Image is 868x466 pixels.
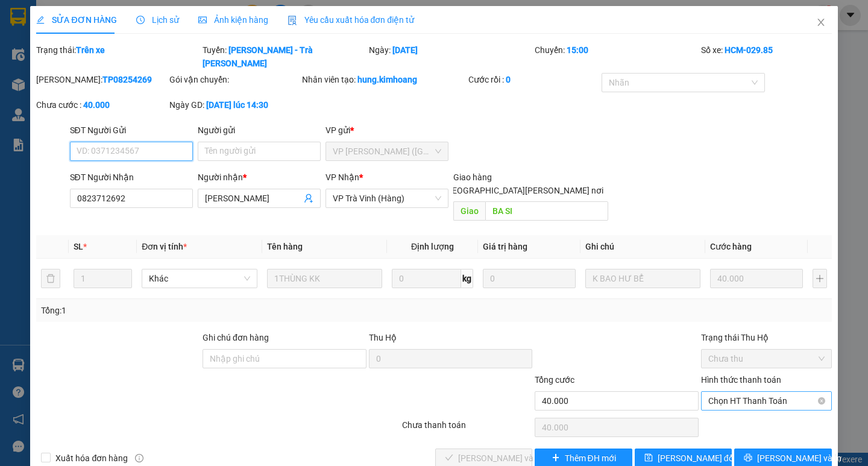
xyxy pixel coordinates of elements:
[644,453,653,463] span: save
[31,78,83,90] span: KO BAO HƯ
[813,269,827,288] button: plus
[149,269,250,288] span: Khác
[757,452,841,465] span: [PERSON_NAME] và In
[169,98,300,112] div: Ngày GD:
[333,142,441,160] span: VP Trần Phú (Hàng)
[203,349,366,368] input: Ghi chú đơn hàng
[142,242,187,251] span: Đơn vị tính
[804,6,838,40] button: Close
[70,124,193,137] div: SĐT Người Gửi
[585,269,700,288] input: Ghi Chú
[198,16,207,24] span: picture
[468,73,599,86] div: Cước rồi :
[64,65,77,77] span: VY
[70,171,193,184] div: SĐT Người Nhận
[206,100,268,110] b: [DATE] lúc 14:30
[74,242,83,251] span: SL
[818,397,825,405] span: close-circle
[302,73,466,86] div: Nhân viên tạo:
[136,16,145,24] span: clock-circle
[201,43,368,70] div: Tuyến:
[5,24,176,46] p: GỬI:
[485,201,608,221] input: Dọc đường
[288,15,415,25] span: Yêu cầu xuất hóa đơn điện tử
[41,304,336,317] div: Tổng: 1
[710,242,752,251] span: Cước hàng
[658,452,735,465] span: [PERSON_NAME] đổi
[169,73,300,86] div: Gói vận chuyển:
[401,418,534,439] div: Chưa thanh toán
[267,269,382,288] input: VD: Bàn, Ghế
[325,124,448,137] div: VP gửi
[36,15,116,25] span: SỬA ĐƠN HÀNG
[198,15,268,25] span: Ảnh kiện hàng
[744,453,752,463] span: printer
[453,201,485,221] span: Giao
[36,73,167,86] div: [PERSON_NAME]:
[198,171,321,184] div: Người nhận
[102,75,152,84] b: TP08254269
[533,43,700,70] div: Chuyến:
[368,43,534,70] div: Ngày:
[357,75,417,84] b: hung.kimhoang
[725,45,773,55] b: HCM-029.85
[565,452,616,465] span: Thêm ĐH mới
[136,15,179,25] span: Lịch sử
[5,24,112,46] span: VP [PERSON_NAME] ([GEOGRAPHIC_DATA]) -
[36,16,45,24] span: edit
[552,453,560,463] span: plus
[304,194,313,203] span: user-add
[483,269,576,288] input: 0
[392,45,418,55] b: [DATE]
[567,45,588,55] b: 15:00
[76,45,105,55] b: Trên xe
[135,454,143,462] span: info-circle
[506,75,511,84] b: 0
[369,333,397,342] span: Thu Hộ
[439,184,608,197] span: [GEOGRAPHIC_DATA][PERSON_NAME] nơi
[5,78,83,90] span: GIAO:
[453,172,492,182] span: Giao hàng
[325,172,359,182] span: VP Nhận
[461,269,473,288] span: kg
[41,269,60,288] button: delete
[708,350,825,368] span: Chưa thu
[198,124,321,137] div: Người gửi
[288,16,297,25] img: icon
[333,189,441,207] span: VP Trà Vinh (Hàng)
[51,452,133,465] span: Xuất hóa đơn hàng
[708,392,825,410] span: Chọn HT Thanh Toán
[5,65,77,77] span: 0938666606 -
[411,242,454,251] span: Định lượng
[5,52,176,63] p: NHẬN:
[203,45,313,68] b: [PERSON_NAME] - Trà [PERSON_NAME]
[35,43,201,70] div: Trạng thái:
[701,331,832,344] div: Trạng thái Thu Hộ
[483,242,527,251] span: Giá trị hàng
[816,17,826,27] span: close
[700,43,833,70] div: Số xe:
[40,7,140,18] strong: BIÊN NHẬN GỬI HÀNG
[83,100,110,110] b: 40.000
[267,242,303,251] span: Tên hàng
[535,375,574,385] span: Tổng cước
[36,98,167,112] div: Chưa cước :
[203,333,269,342] label: Ghi chú đơn hàng
[580,235,705,259] th: Ghi chú
[34,52,117,63] span: VP Trà Vinh (Hàng)
[710,269,803,288] input: 0
[701,375,781,385] label: Hình thức thanh toán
